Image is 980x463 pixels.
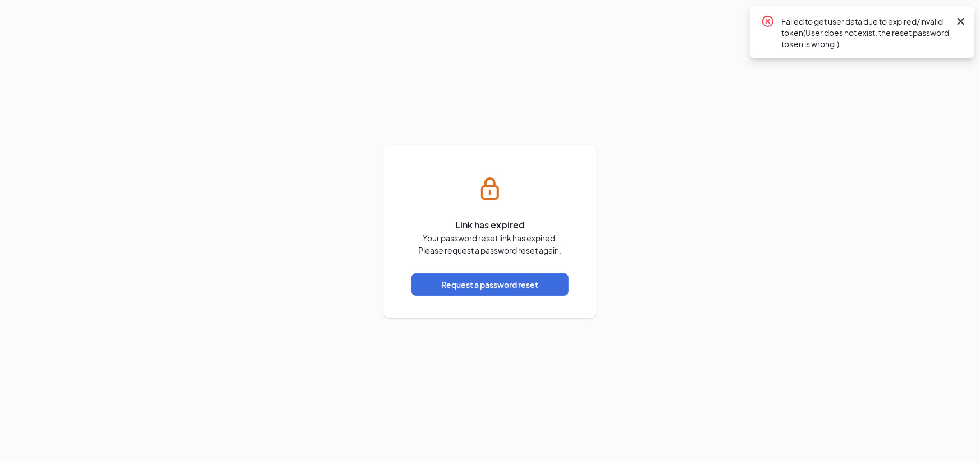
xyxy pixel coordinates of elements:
svg: CrossCircle [761,15,775,28]
span: Link has expired [455,218,525,232]
div: Failed to get user data due to expired/invalid token(User does not exist, the reset password toke... [781,15,950,49]
span: Please request a password reset again. [419,244,562,256]
button: Request a password reset [411,273,569,296]
span: Your password reset link has expired. [423,232,557,244]
svg: Cross [954,15,968,28]
svg: Lock [477,175,503,202]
